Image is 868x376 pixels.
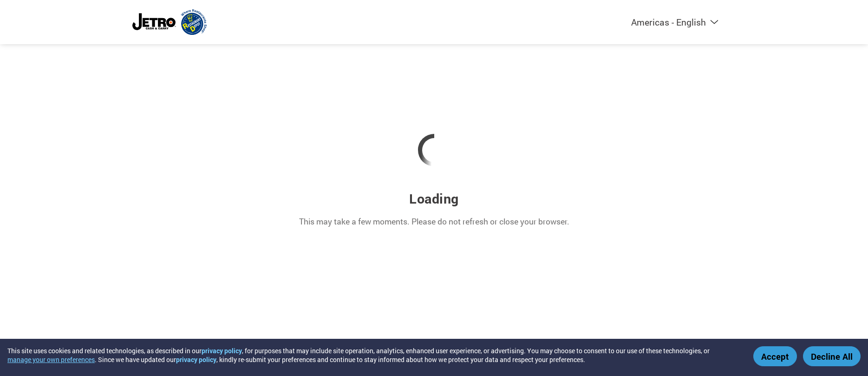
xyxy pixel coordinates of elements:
[7,346,740,364] div: This site uses cookies and related technologies, as described in our , for purposes that may incl...
[803,346,861,366] button: Decline All
[753,346,797,366] button: Accept
[202,346,242,355] a: privacy policy
[7,355,95,364] button: manage your own preferences
[409,190,459,207] h3: Loading
[132,9,207,35] img: Jetro/Restaurant Depot
[299,216,569,228] p: This may take a few moments. Please do not refresh or close your browser.
[176,355,216,364] a: privacy policy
